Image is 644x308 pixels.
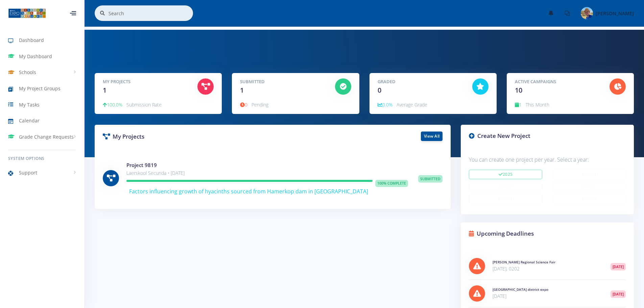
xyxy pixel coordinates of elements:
[515,78,599,85] h5: Active Campaigns
[240,101,247,108] span: 0
[375,180,408,187] span: 100% Complete
[493,260,600,265] h6: [PERSON_NAME] Regional Science Fair
[252,101,268,108] span: Pending
[103,132,268,141] h3: My Projects
[493,265,600,273] p: [DATE], 0202
[515,101,522,108] span: 1
[19,101,40,108] span: My Tasks
[129,188,368,195] span: Factors influencing growth of hyacinths sourced from Hamerkop dam in [GEOGRAPHIC_DATA]
[240,86,244,95] span: 1
[421,132,443,141] a: View All
[596,10,634,17] span: [PERSON_NAME]
[469,182,542,191] button: 2023
[581,7,593,19] img: Image placeholder
[611,290,626,298] span: [DATE]
[397,101,427,108] span: Average Grade
[126,101,162,108] span: Submission Rate
[552,170,626,179] button: 2024
[469,170,542,179] button: 2025
[469,229,626,238] h3: Upcoming Deadlines
[552,194,626,204] button: 2020
[418,175,443,183] span: Submitted
[469,155,626,164] p: You can create one project per year. Select a year:
[19,117,40,124] span: Calendar
[493,287,600,292] h6: [GEOGRAPHIC_DATA] district expo
[378,78,462,85] h5: Graded
[575,6,634,21] a: Image placeholder [PERSON_NAME]
[8,8,46,19] img: ...
[8,156,76,162] h6: System Options
[611,263,626,270] span: [DATE]
[103,101,122,108] span: 100.0%
[526,101,549,108] span: This Month
[103,78,187,85] h5: My Projects
[515,86,522,95] span: 10
[126,162,157,168] a: Project 9819
[552,182,626,191] button: 2022
[126,169,408,177] p: Laerskool Secunda • [DATE]
[493,292,600,300] p: [DATE]
[103,86,106,95] span: 1
[19,133,74,140] span: Grade Change Requests
[19,37,44,44] span: Dashboard
[469,194,542,204] button: 2021
[240,78,325,85] h5: Submitted
[378,101,392,108] span: 0.0%
[19,53,52,60] span: My Dashboard
[19,69,36,76] span: Schools
[19,85,61,92] span: My Project Groups
[378,86,381,95] span: 0
[19,169,37,176] span: Support
[109,5,193,21] input: Search
[469,132,626,140] h3: Create New Project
